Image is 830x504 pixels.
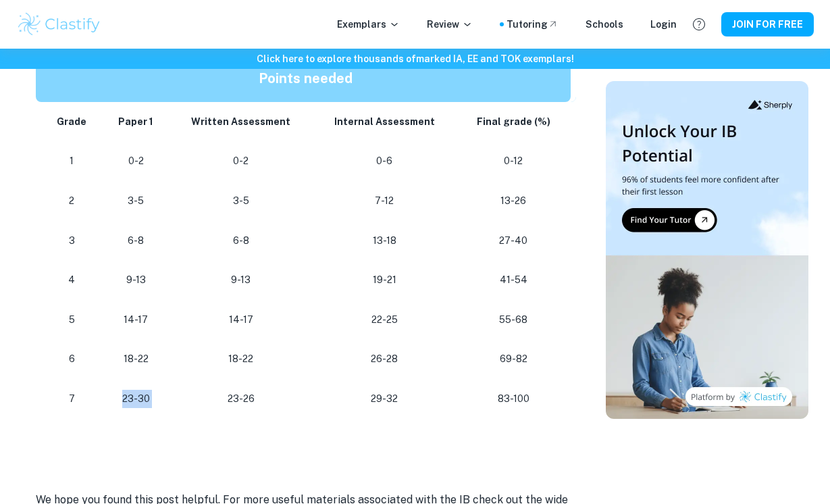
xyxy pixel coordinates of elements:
[323,350,446,368] p: 26-28
[52,311,92,329] p: 5
[113,390,159,408] p: 23-30
[323,390,446,408] p: 29-32
[477,116,550,127] strong: Final grade (%)
[52,271,92,289] p: 4
[688,13,710,36] button: Help and Feedback
[180,390,302,408] p: 23-26
[334,116,435,127] strong: Internal Assessment
[118,116,153,127] strong: Paper 1
[113,232,159,250] p: 6-8
[586,17,623,32] a: Schools
[427,17,473,32] p: Review
[52,152,92,170] p: 1
[180,192,302,210] p: 3-5
[113,271,159,289] p: 9-13
[467,271,559,289] p: 41-54
[467,311,559,329] p: 55-68
[721,12,814,36] button: JOIN FOR FREE
[467,350,559,368] p: 69-82
[259,70,353,86] strong: Points needed
[323,232,446,250] p: 13-18
[57,116,86,127] strong: Grade
[467,232,559,250] p: 27-40
[467,192,559,210] p: 13-26
[650,17,677,32] a: Login
[180,152,302,170] p: 0-2
[180,271,302,289] p: 9-13
[323,152,446,170] p: 0-6
[323,271,446,289] p: 19-21
[52,390,92,408] p: 7
[3,51,827,66] h6: Click here to explore thousands of marked IA, EE and TOK exemplars !
[113,311,159,329] p: 14-17
[467,152,559,170] p: 0-12
[52,192,92,210] p: 2
[191,116,290,127] strong: Written Assessment
[52,232,92,250] p: 3
[180,350,302,368] p: 18-22
[180,232,302,250] p: 6-8
[606,81,808,419] img: Thumbnail
[323,311,446,329] p: 22-25
[467,390,559,408] p: 83-100
[52,350,92,368] p: 6
[323,192,446,210] p: 7-12
[113,152,159,170] p: 0-2
[113,350,159,368] p: 18-22
[16,11,102,38] img: Clastify logo
[180,311,302,329] p: 14-17
[337,17,400,32] p: Exemplars
[507,17,559,32] a: Tutoring
[113,192,159,210] p: 3-5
